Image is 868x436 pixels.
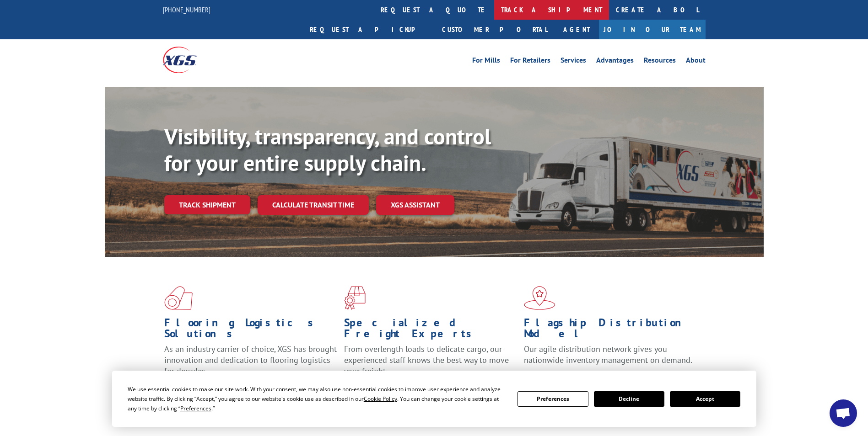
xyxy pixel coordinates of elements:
span: Our agile distribution network gives you nationwide inventory management on demand. [524,344,692,365]
span: Cookie Policy [364,395,397,403]
a: Resources [644,57,676,67]
h1: Flooring Logistics Solutions [164,317,337,344]
a: [PHONE_NUMBER] [163,5,210,14]
img: xgs-icon-flagship-distribution-model-red [524,286,555,310]
a: Advantages [596,57,634,67]
p: From overlength loads to delicate cargo, our experienced staff knows the best way to move your fr... [344,344,517,384]
b: Visibility, transparency, and control for your entire supply chain. [164,122,491,177]
div: Open chat [830,399,857,427]
button: Preferences [518,391,588,407]
a: Calculate transit time [258,195,369,215]
a: Agent [554,20,599,39]
a: Customer Portal [435,20,554,39]
a: About [686,57,706,67]
a: For Mills [472,57,500,67]
span: Preferences [180,404,211,412]
a: Track shipment [164,195,250,214]
div: We use essential cookies to make our site work. With your consent, we may also use non-essential ... [128,384,507,413]
img: xgs-icon-total-supply-chain-intelligence-red [164,286,193,310]
h1: Flagship Distribution Model [524,317,697,344]
a: XGS ASSISTANT [376,195,454,215]
a: Join Our Team [599,20,706,39]
div: Cookie Consent Prompt [112,371,756,427]
a: Services [561,57,586,67]
a: For Retailers [510,57,550,67]
img: xgs-icon-focused-on-flooring-red [344,286,366,310]
span: As an industry carrier of choice, XGS has brought innovation and dedication to flooring logistics... [164,344,337,376]
h1: Specialized Freight Experts [344,317,517,344]
a: Request a pickup [303,20,435,39]
button: Accept [670,391,740,407]
button: Decline [594,391,664,407]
